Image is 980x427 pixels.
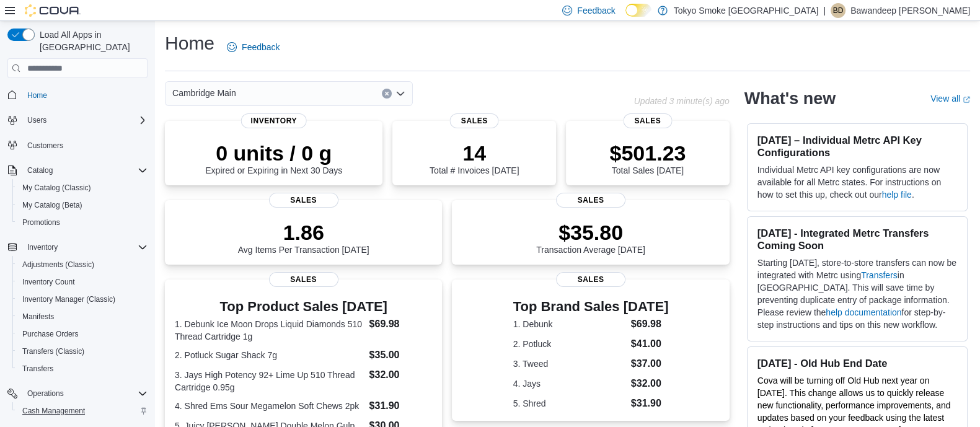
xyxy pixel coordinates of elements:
a: Adjustments (Classic) [17,257,99,272]
span: Catalog [22,163,148,178]
span: Inventory Manager (Classic) [17,292,148,307]
span: Manifests [22,312,54,322]
span: Sales [556,193,625,208]
span: Feedback [577,4,615,17]
div: Bawandeep Dhesi [831,3,845,18]
span: Inventory Count [22,277,75,287]
div: Total Sales [DATE] [609,141,686,175]
dt: 3. Jays High Potency 92+ Lime Up 510 Thread Cartridge 0.95g [175,369,364,394]
span: Inventory [27,242,58,252]
span: Feedback [242,41,280,53]
div: Avg Items Per Transaction [DATE] [238,220,369,255]
button: Operations [22,386,69,401]
dt: 4. Shred Ems Sour Megamelon Soft Chews 2pk [175,400,364,412]
span: Operations [22,386,148,401]
a: View allExternal link [930,94,970,103]
dd: $37.00 [631,356,669,371]
span: My Catalog (Beta) [17,198,148,213]
a: Manifests [17,309,59,324]
span: Customers [22,138,148,153]
button: Operations [2,385,152,402]
span: Adjustments (Classic) [22,260,94,270]
span: Operations [27,389,64,398]
button: Users [22,113,51,128]
a: Feedback [222,35,285,59]
a: Customers [22,138,68,153]
span: Promotions [22,218,60,227]
span: Sales [623,113,672,128]
p: | [823,3,826,18]
span: Manifests [17,309,148,324]
button: Catalog [22,163,58,178]
dt: 5. Shred [513,397,626,410]
button: Promotions [12,214,152,231]
h3: [DATE] - Integrated Metrc Transfers Coming Soon [757,227,957,252]
span: Customers [27,141,63,151]
span: Sales [556,272,625,287]
dd: $35.00 [369,348,433,363]
dt: 1. Debunk [513,318,626,330]
span: Home [22,87,148,102]
p: 0 units / 0 g [205,141,342,165]
button: Users [2,112,152,129]
span: Catalog [27,165,53,175]
span: Inventory Count [17,275,148,289]
img: Cova [25,4,81,17]
button: Open list of options [395,89,405,99]
span: Inventory [241,113,307,128]
h3: [DATE] - Old Hub End Date [757,357,957,369]
span: Purchase Orders [17,327,148,341]
button: Clear input [382,89,392,99]
a: Transfers (Classic) [17,344,89,359]
dt: 2. Potluck Sugar Shack 7g [175,349,364,361]
div: Transaction Average [DATE] [536,220,645,255]
button: Transfers [12,360,152,377]
a: Inventory Manager (Classic) [17,292,120,307]
span: Purchase Orders [22,329,79,339]
span: Home [27,90,47,100]
button: Customers [2,136,152,154]
button: Home [2,86,152,103]
span: Sales [450,113,499,128]
a: Inventory Count [17,275,80,289]
dd: $41.00 [631,337,669,351]
p: Updated 3 minute(s) ago [634,96,730,106]
span: Sales [269,272,338,287]
h3: Top Brand Sales [DATE] [513,299,669,314]
button: My Catalog (Classic) [12,179,152,196]
h2: What's new [744,89,836,108]
button: Purchase Orders [12,325,152,343]
button: Inventory [2,239,152,256]
a: Transfers [861,270,898,280]
p: $501.23 [609,141,686,165]
a: help file [882,190,912,200]
dt: 4. Jays [513,377,626,390]
svg: External link [963,96,970,103]
p: Individual Metrc API key configurations are now available for all Metrc states. For instructions ... [757,164,957,201]
a: My Catalog (Classic) [17,180,96,195]
dd: $69.98 [369,317,433,332]
dd: $32.00 [631,376,669,391]
button: Manifests [12,308,152,325]
button: Inventory Count [12,273,152,291]
span: Users [22,113,148,128]
span: Inventory [22,240,148,255]
h3: [DATE] – Individual Metrc API Key Configurations [757,134,957,159]
h3: Top Product Sales [DATE] [175,299,432,314]
button: Cash Management [12,402,152,420]
dd: $69.98 [631,317,669,332]
input: Dark Mode [625,4,651,17]
a: Home [22,88,52,103]
dd: $31.90 [369,398,433,413]
button: My Catalog (Beta) [12,196,152,214]
p: Tokyo Smoke [GEOGRAPHIC_DATA] [674,3,819,18]
p: 1.86 [238,220,369,245]
span: Users [27,115,46,125]
dt: 3. Tweed [513,358,626,370]
span: Sales [269,193,338,208]
span: My Catalog (Classic) [17,180,148,195]
span: Load All Apps in [GEOGRAPHIC_DATA] [35,29,148,53]
button: Adjustments (Classic) [12,256,152,273]
a: Promotions [17,215,65,230]
span: Cambridge Main [172,86,236,100]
